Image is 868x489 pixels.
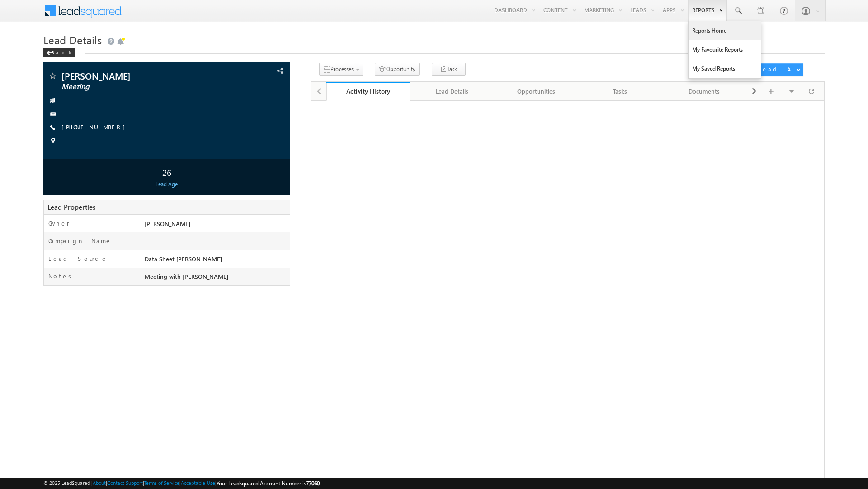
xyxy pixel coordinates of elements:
[754,63,803,76] button: Lead Actions
[319,63,363,76] button: Processes
[181,480,215,486] a: Acceptable Use
[758,65,796,73] div: Lead Actions
[333,87,404,95] div: Activity History
[43,48,75,57] div: Back
[61,82,216,91] span: Meeting
[46,180,288,188] div: Lead Age
[93,480,106,486] a: About
[410,82,495,101] a: Lead Details
[418,86,486,97] div: Lead Details
[502,86,571,97] div: Opportunities
[330,66,354,72] span: Processes
[48,272,75,280] label: Notes
[142,254,290,267] div: Data Sheet [PERSON_NAME]
[43,48,80,56] a: Back
[306,480,320,487] span: 77060
[107,480,143,486] a: Contact Support
[47,202,95,212] span: Lead Properties
[43,33,102,47] span: Lead Details
[46,164,288,180] div: 26
[43,479,320,488] span: © 2025 LeadSquared | | | | |
[432,63,466,76] button: Task
[48,237,112,245] label: Campaign Name
[145,273,228,280] span: Meeting with [PERSON_NAME]
[670,86,739,97] div: Documents
[48,219,70,227] label: Owner
[326,82,410,101] a: Activity History
[144,480,179,486] a: Terms of Service
[663,82,747,101] a: Documents
[48,254,108,263] label: Lead Source
[61,123,130,132] span: [PHONE_NUMBER]
[689,59,761,78] a: My Saved Reports
[375,63,420,76] button: Opportunity
[586,86,655,97] div: Tasks
[689,21,761,40] a: Reports Home
[495,82,579,101] a: Opportunities
[217,480,320,487] span: Your Leadsquared Account Number is
[145,220,190,227] span: [PERSON_NAME]
[689,40,761,59] a: My Favourite Reports
[61,71,216,80] span: [PERSON_NAME]
[579,82,663,101] a: Tasks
